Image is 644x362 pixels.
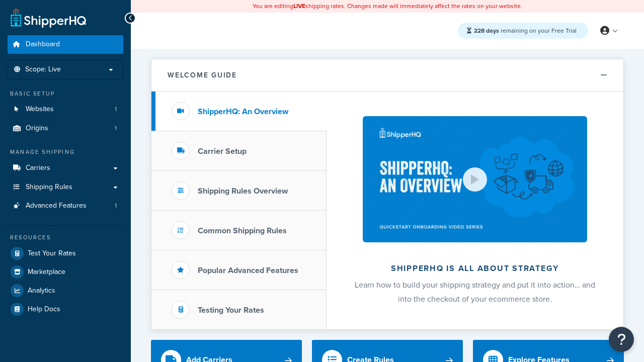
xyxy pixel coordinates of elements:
[28,268,65,277] span: Marketplace
[8,282,123,300] a: Analytics
[198,306,264,315] h3: Testing Your Rates
[115,124,117,133] span: 1
[198,226,287,235] h3: Common Shipping Rules
[26,105,54,114] span: Websites
[198,147,247,156] h3: Carrier Setup
[8,119,123,138] li: Origins
[151,59,623,92] button: Welcome Guide
[198,107,288,116] h3: ShipperHQ: An Overview
[8,35,123,54] a: Dashboard
[28,249,76,258] span: Test Your Rates
[8,263,123,281] a: Marketplace
[28,287,55,295] span: Analytics
[25,65,61,74] span: Scope: Live
[8,159,123,177] a: Carriers
[363,116,587,242] img: ShipperHQ is all about strategy
[8,100,123,119] li: Websites
[8,89,123,98] div: Basic Setup
[609,327,634,352] button: Open Resource Center
[198,266,298,275] h3: Popular Advanced Features
[8,100,123,119] a: Websites1
[8,178,123,197] a: Shipping Rules
[26,183,72,192] span: Shipping Rules
[26,164,50,172] span: Carriers
[355,279,595,305] span: Learn how to build your shipping strategy and put it into action… and into the checkout of your e...
[168,71,237,79] h2: Welcome Guide
[8,148,123,156] div: Manage Shipping
[115,105,117,114] span: 1
[353,264,597,273] h2: ShipperHQ is all about strategy
[8,197,123,215] li: Advanced Features
[26,40,60,49] span: Dashboard
[28,305,60,314] span: Help Docs
[8,300,123,318] a: Help Docs
[115,202,117,210] span: 1
[293,2,305,11] b: LIVE
[8,119,123,138] a: Origins1
[26,124,48,133] span: Origins
[8,244,123,262] a: Test Your Rates
[474,26,499,35] strong: 228 days
[8,233,123,242] div: Resources
[8,197,123,215] a: Advanced Features1
[198,187,288,196] h3: Shipping Rules Overview
[26,202,87,210] span: Advanced Features
[474,26,577,35] span: remaining on your Free Trial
